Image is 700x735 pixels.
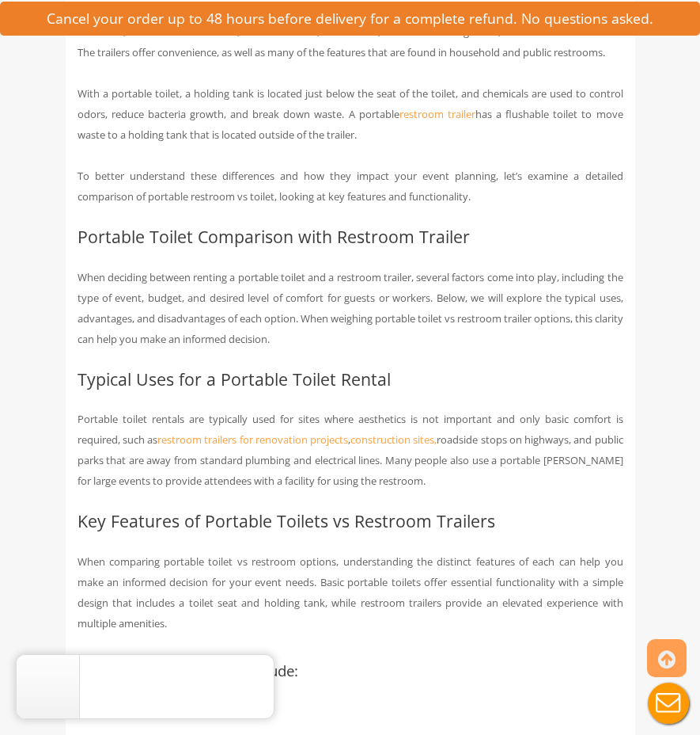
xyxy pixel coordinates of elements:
[78,663,623,680] h3: Portable toilets typically include:
[78,512,623,530] h2: Key Features of Portable Toilets vs Restroom Trailers
[157,432,348,447] a: restroom trailers for renovation projects
[637,672,700,735] button: Live Chat
[78,267,623,349] p: When deciding between renting a portable toilet and a restroom trailer, several factors come into...
[399,107,475,121] a: restroom trailer
[78,551,623,634] p: When comparing portable toilet vs restroom options, understanding the distinct features of each c...
[109,699,623,720] li: Single-unit plastic construction
[78,409,623,491] p: Portable toilet rentals are typically used for sites where aesthetics is not important and only b...
[78,83,623,145] p: With a portable toilet, a holding tank is located just below the seat of the toilet, and chemical...
[78,370,623,388] h2: Typical Uses for a Portable Toilet Rental
[78,166,623,207] p: To better understand these differences and how they impact your event planning, let’s examine a d...
[78,227,623,246] h2: Portable Toilet Comparison with Restroom Trailer
[350,432,437,447] a: construction sites,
